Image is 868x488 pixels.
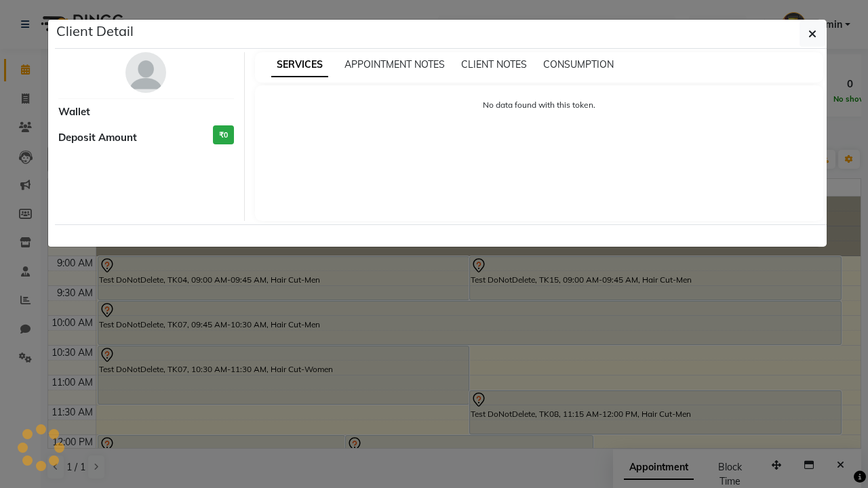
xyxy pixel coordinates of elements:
[58,130,137,146] span: Deposit Amount
[213,125,234,145] h3: ₹0
[461,58,527,70] span: CLIENT NOTES
[125,52,166,93] img: avatar
[344,58,445,70] span: APPOINTMENT NOTES
[56,21,134,41] h5: Client Detail
[58,104,90,120] span: Wallet
[269,99,810,111] p: No data found with this token.
[271,53,328,77] span: SERVICES
[543,58,614,70] span: CONSUMPTION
